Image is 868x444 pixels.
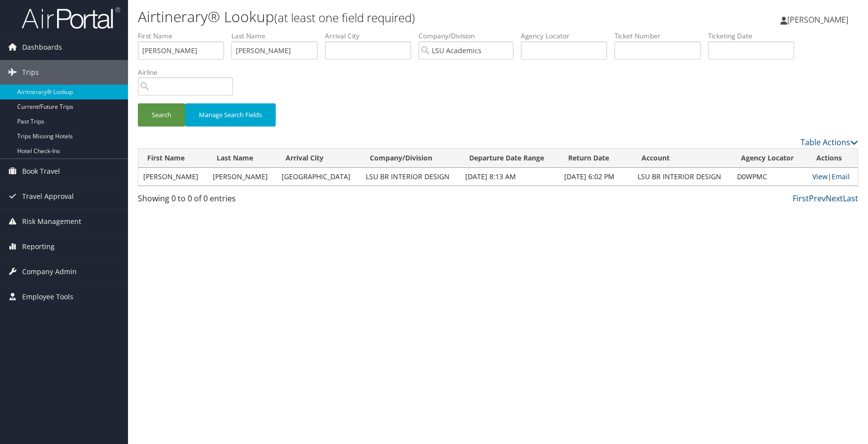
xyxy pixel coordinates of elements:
th: First Name: activate to sort column descending [138,149,208,168]
th: Departure Date Range: activate to sort column ascending [460,149,559,168]
label: Airline [138,67,240,77]
th: Last Name: activate to sort column ascending [208,149,277,168]
div: Showing 0 to 0 of 0 entries [138,192,307,209]
label: Company/Division [418,31,521,41]
td: [PERSON_NAME] [138,168,208,186]
a: Table Actions [801,137,858,148]
td: [PERSON_NAME] [208,168,277,186]
span: Risk Management [22,209,81,234]
span: Trips [22,60,39,85]
th: Actions [807,149,858,168]
a: Next [826,193,843,204]
td: | [807,168,858,186]
a: First [793,193,809,204]
span: [PERSON_NAME] [787,14,848,25]
small: (at least one field required) [274,9,415,26]
label: Ticket Number [614,31,708,41]
th: Return Date: activate to sort column ascending [559,149,633,168]
td: [DATE] 8:13 AM [460,168,559,186]
span: Dashboards [22,35,62,60]
th: Company/Division [361,149,460,168]
button: Manage Search Fields [185,103,276,127]
a: View [812,172,828,181]
td: D0WPMC [732,168,807,186]
img: airportal-logo.png [22,6,120,30]
td: LSU BR INTERIOR DESIGN [633,168,732,186]
label: Arrival City [325,31,418,41]
a: Email [832,172,850,181]
h1: Airtinerary® Lookup [138,6,618,27]
span: Employee Tools [22,285,73,309]
span: Reporting [22,234,55,259]
td: LSU BR INTERIOR DESIGN [361,168,460,186]
a: Last [843,193,858,204]
a: Prev [809,193,826,204]
a: [PERSON_NAME] [780,5,858,34]
label: Last Name [231,31,325,41]
td: [DATE] 6:02 PM [559,168,633,186]
span: Travel Approval [22,184,74,209]
th: Account: activate to sort column ascending [633,149,732,168]
th: Arrival City: activate to sort column ascending [277,149,361,168]
span: Book Travel [22,159,60,184]
th: Agency Locator: activate to sort column ascending [732,149,807,168]
td: [GEOGRAPHIC_DATA] [277,168,361,186]
label: Ticketing Date [708,31,802,41]
span: Company Admin [22,259,77,284]
button: Search [138,103,185,127]
label: First Name [138,31,231,41]
label: Agency Locator [521,31,614,41]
